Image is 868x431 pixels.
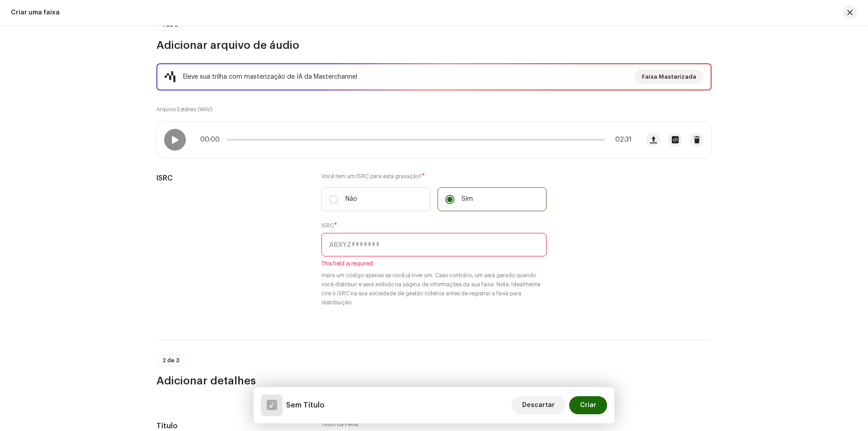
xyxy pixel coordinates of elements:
[511,396,566,414] button: Descartar
[156,107,212,112] small: Arquivo Estéreo (WAV)
[156,38,712,52] h3: Adicionar arquivo de áudio
[321,233,547,256] input: ABXYZ#######
[321,222,337,229] label: ISRC
[522,396,555,414] span: Descartar
[321,260,547,267] span: This field is required.
[580,396,596,414] span: Criar
[609,136,632,143] span: 02:31
[321,271,547,307] small: Insira um código apenas se você já tiver um. Caso contrário, um será gerado quando você distribui...
[183,71,357,82] div: Eleve sua trilha com masterização de IA da Masterchannel
[156,374,712,388] h3: Adicionar detalhes
[286,400,325,411] h5: Sem Título
[321,421,363,428] label: Título da Faixa
[156,173,307,184] h5: ISRC
[635,70,703,84] button: Faixa Masterizada
[642,68,696,86] span: Faixa Masterizada
[162,358,179,363] span: 2 de 3
[321,173,547,180] label: Você tem um ISRC para esta gravação?
[569,396,607,414] button: Criar
[200,136,223,143] span: 00:00
[345,194,357,204] p: Não
[462,194,473,204] p: Sim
